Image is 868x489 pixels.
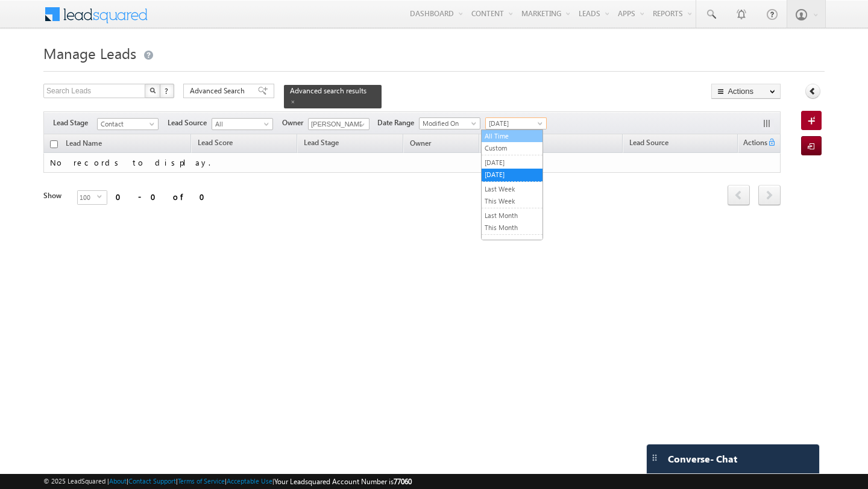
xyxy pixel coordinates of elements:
[482,222,542,233] a: This Month
[43,153,781,173] td: No records to display.
[274,477,412,486] span: Your Leadsquared Account Number is
[149,87,156,93] img: Search
[485,117,547,129] a: [DATE]
[128,477,176,485] a: Contact Support
[168,117,212,128] span: Lead Source
[160,84,174,98] button: ?
[394,477,412,486] span: 77060
[377,117,419,128] span: Date Range
[78,191,97,204] span: 100
[43,43,136,63] span: Manage Leads
[50,140,58,148] input: Check all records
[419,117,480,129] a: Modified On
[290,86,366,95] span: Advanced search results
[53,117,97,128] span: Lead Stage
[353,119,368,131] a: Show All Items
[728,186,750,205] a: prev
[97,194,107,199] span: select
[98,119,155,129] span: Contact
[668,453,737,464] span: Converse - Chat
[482,143,542,154] a: Custom
[116,190,212,204] div: 0 - 0 of 0
[711,84,781,99] button: Actions
[178,477,225,485] a: Terms of Service
[482,237,542,248] a: Last Year
[227,477,272,485] a: Acceptable Use
[212,119,269,129] span: All
[192,136,239,152] a: Lead Score
[481,129,543,240] ul: [DATE]
[758,186,781,205] a: next
[482,210,542,221] a: Last Month
[304,138,339,147] span: Lead Stage
[650,453,659,463] img: carter-drag
[482,184,542,195] a: Last Week
[60,137,108,152] a: Lead Name
[43,190,68,201] div: Show
[486,118,543,129] span: [DATE]
[212,118,273,130] a: All
[190,86,248,96] span: Advanced Search
[482,196,542,207] a: This Week
[482,131,542,142] a: All Time
[758,185,781,205] span: next
[629,138,668,147] span: Lead Source
[97,118,159,130] a: Contact
[308,118,370,130] input: Type to Search
[482,157,542,168] a: [DATE]
[165,86,170,96] span: ?
[410,139,431,148] span: Owner
[482,169,542,180] a: [DATE]
[420,118,477,129] span: Modified On
[282,117,308,128] span: Owner
[198,138,233,147] span: Lead Score
[109,477,127,485] a: About
[738,136,767,152] span: Actions
[728,185,750,205] span: prev
[298,136,345,152] a: Lead Stage
[43,476,412,487] span: © 2025 LeadSquared | | | | |
[623,136,675,152] a: Lead Source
